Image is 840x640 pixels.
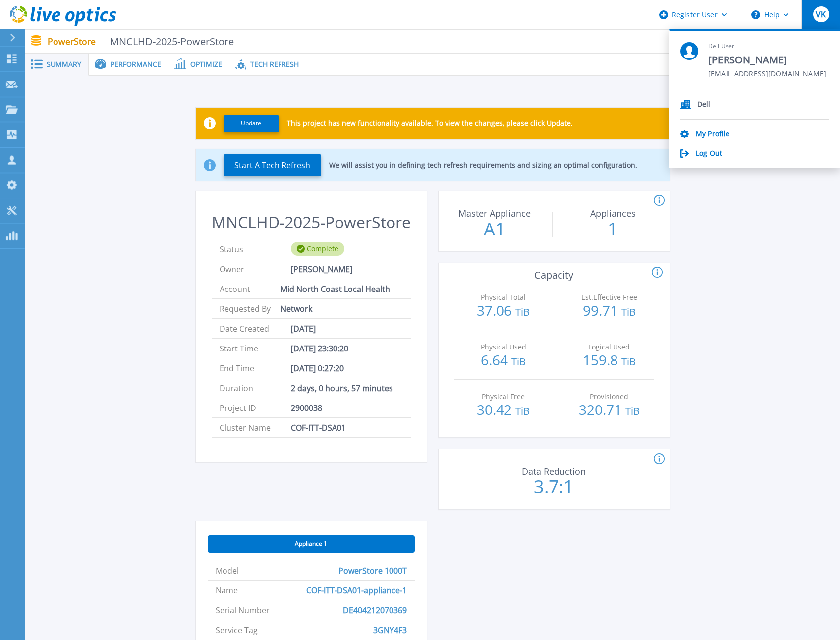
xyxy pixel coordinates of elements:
p: Physical Used [461,344,545,350]
span: TiB [515,405,530,418]
span: Performance [111,61,161,68]
p: This project has new functionality available. To view the changes, please click Update. [287,119,573,127]
p: Data Reduction [501,467,607,476]
p: Est.Effective Free [567,294,651,301]
button: Start A Tech Refresh [224,154,321,176]
span: TiB [511,355,526,368]
p: 99.71 [565,303,654,319]
span: TiB [621,305,636,319]
p: 6.64 [459,353,548,369]
span: Appliance 1 [295,540,327,548]
span: Summary [47,61,81,68]
span: Owner [220,259,291,279]
span: MNCLHD-2025-PowerStore [104,36,234,47]
p: Dell [697,100,711,110]
p: 30.42 [459,403,548,418]
span: [PERSON_NAME] [708,54,826,67]
p: Appliances [560,209,666,218]
span: Mid North Coast Local Health Network [280,279,403,298]
button: Update [224,115,279,132]
span: COF-ITT-DSA01-appliance-1 [306,581,407,600]
span: Date Created [220,319,291,338]
span: Model [216,561,239,580]
span: 3GNY4F3 [373,620,407,640]
span: [PERSON_NAME] [291,259,352,279]
span: [DATE] 23:30:20 [291,339,348,358]
span: Tech Refresh [250,61,299,68]
span: [DATE] [291,319,316,338]
a: Log Out [696,149,722,159]
p: Physical Free [461,393,545,400]
span: 2900038 [291,398,322,417]
span: Project ID [220,398,291,417]
span: Duration [220,378,291,398]
h2: MNCLHD-2025-PowerStore [212,213,411,232]
p: 1 [558,220,669,238]
span: TiB [621,355,636,368]
span: TiB [515,305,530,319]
div: Complete [291,242,344,256]
span: Serial Number [216,600,270,620]
p: A1 [439,220,550,238]
span: Name [216,581,238,600]
span: Service Tag [216,620,258,640]
p: 320.71 [565,403,654,418]
p: Physical Total [461,294,545,301]
span: Cluster Name [220,418,291,437]
span: Dell User [708,42,826,51]
span: End Time [220,358,291,378]
span: PowerStore 1000T [338,561,407,580]
p: 37.06 [459,303,548,319]
p: 159.8 [565,353,654,369]
span: [EMAIL_ADDRESS][DOMAIN_NAME] [708,70,826,79]
span: TiB [625,405,640,418]
span: Optimize [190,61,222,68]
span: Requested By [220,299,291,318]
p: We will assist you in defining tech refresh requirements and sizing an optimal configuration. [329,161,637,169]
p: PowerStore [48,36,234,47]
p: 3.7:1 [499,478,610,496]
span: VK [816,10,826,18]
span: DE404212070369 [343,600,407,620]
p: Master Appliance [442,209,548,218]
span: [DATE] 0:27:20 [291,358,344,378]
p: Provisioned [567,393,651,400]
p: Logical Used [567,344,651,350]
span: COF-ITT-DSA01 [291,418,346,437]
span: Start Time [220,339,291,358]
span: Account [220,279,280,298]
span: 2 days, 0 hours, 57 minutes [291,378,393,398]
span: Status [220,239,291,259]
a: My Profile [696,130,729,139]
